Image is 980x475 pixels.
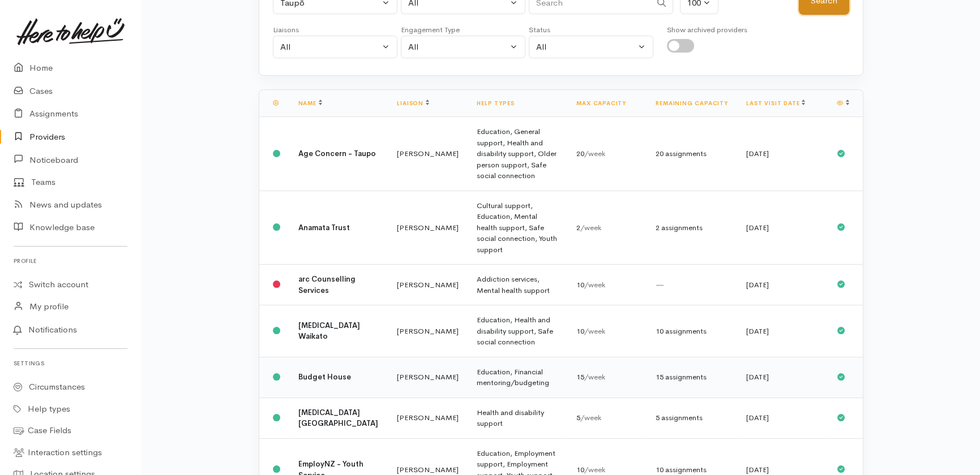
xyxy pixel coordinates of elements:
[298,149,376,158] b: Age Concern - Taupo
[298,274,356,295] b: arc Counselling Services
[584,326,605,336] span: /week
[737,305,828,357] td: [DATE]
[576,412,637,424] div: 5
[584,465,605,474] span: /week
[656,412,728,424] div: 5 assignments
[388,398,468,438] td: [PERSON_NAME]
[656,372,728,383] div: 15 assignments
[536,41,636,54] div: All
[576,279,637,291] div: 10
[584,372,605,382] span: /week
[576,372,637,383] div: 15
[667,24,747,36] div: Show archived providers
[737,357,828,398] td: [DATE]
[298,100,322,107] a: Name
[576,326,637,337] div: 10
[388,357,468,398] td: [PERSON_NAME]
[280,41,380,54] div: All
[273,36,397,59] button: All
[408,41,508,54] div: All
[576,148,637,159] div: 20
[388,191,468,265] td: [PERSON_NAME]
[401,36,525,59] button: All
[576,100,626,107] a: Max capacity
[298,372,351,382] b: Budget House
[656,148,728,159] div: 20 assignments
[737,191,828,265] td: [DATE]
[737,265,828,305] td: [DATE]
[584,280,605,290] span: /week
[580,413,601,422] span: /week
[737,117,828,191] td: [DATE]
[468,117,567,191] td: Education, General support, Health and disability support, Older person support, Safe social conn...
[477,100,514,107] a: Help types
[273,24,397,36] div: Liaisons
[14,253,127,269] h6: Profile
[529,24,653,36] div: Status
[388,305,468,357] td: [PERSON_NAME]
[529,36,653,59] button: All
[397,100,429,107] a: Liaison
[656,326,728,337] div: 10 assignments
[388,265,468,305] td: [PERSON_NAME]
[656,222,728,234] div: 2 assignments
[14,356,127,371] h6: Settings
[746,100,805,107] a: Last visit date
[298,223,350,232] b: Anamata Trust
[468,357,567,398] td: Education, Financial mentoring/budgeting
[298,408,378,429] b: [MEDICAL_DATA] [GEOGRAPHIC_DATA]
[401,24,525,36] div: Engagement Type
[580,223,601,232] span: /week
[656,280,664,290] span: —
[298,321,360,342] b: [MEDICAL_DATA] Waikato
[584,149,605,158] span: /week
[656,100,727,107] a: Remaining capacity
[468,398,567,438] td: Health and disability support
[737,398,828,438] td: [DATE]
[576,222,637,234] div: 2
[388,117,468,191] td: [PERSON_NAME]
[468,305,567,357] td: Education, Health and disability support, Safe social connection
[468,265,567,305] td: Addiction services, Mental health support
[468,191,567,265] td: Cultural support, Education, Mental health support, Safe social connection, Youth support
